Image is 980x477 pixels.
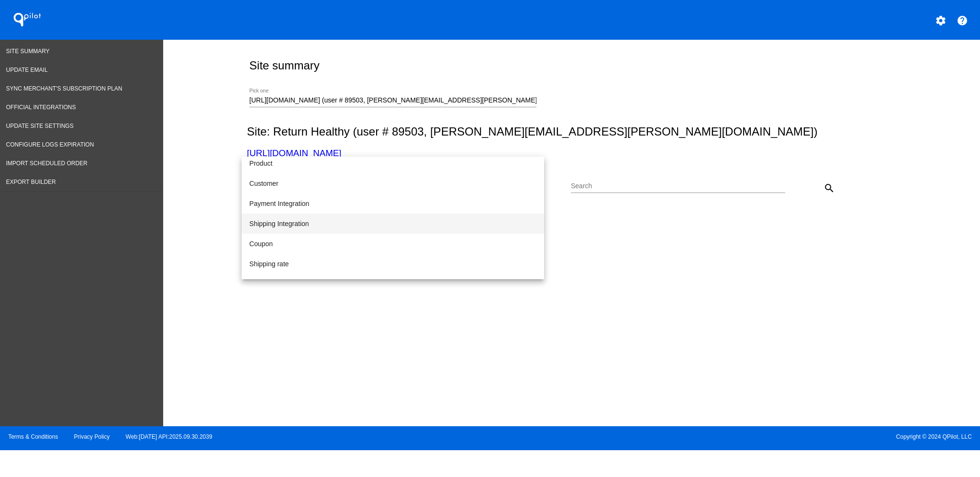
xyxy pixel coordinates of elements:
span: Payment Integration [249,193,536,214]
span: Tax Rate [249,274,536,294]
span: Shipping rate [249,254,536,274]
span: Product [249,153,536,173]
span: Coupon [249,234,536,254]
span: Shipping Integration [249,214,536,234]
span: Customer [249,173,536,193]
